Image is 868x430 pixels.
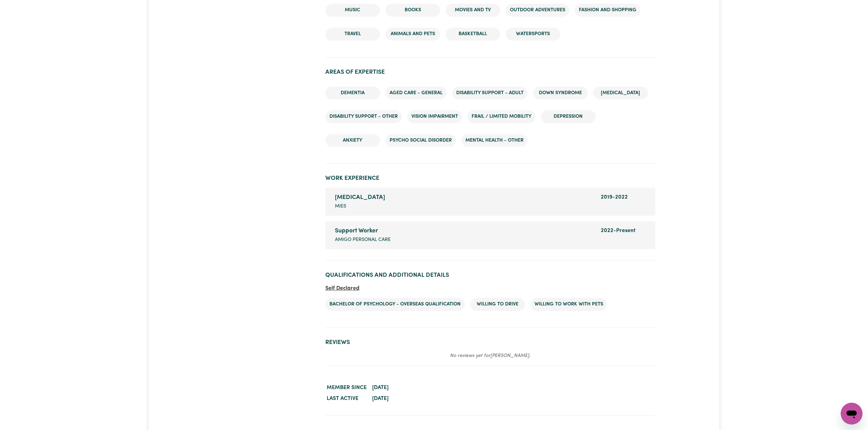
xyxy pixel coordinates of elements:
[450,353,531,358] em: No reviews yet for [PERSON_NAME] .
[325,69,655,76] h2: Areas of Expertise
[325,272,655,279] h2: Qualifications and Additional Details
[467,110,535,123] li: Frail / limited mobility
[385,134,456,147] li: Psycho social disorder
[446,4,500,17] li: Movies and TV
[506,4,569,17] li: Outdoor adventures
[325,28,380,41] li: Travel
[385,87,447,100] li: Aged care - General
[325,382,368,393] dt: Member since
[325,87,380,100] li: Dementia
[385,28,440,41] li: Animals and pets
[533,87,588,100] li: Down syndrome
[385,4,440,17] li: Books
[446,28,500,41] li: Basketball
[325,4,380,17] li: Music
[575,4,640,17] li: Fashion and shopping
[335,203,346,210] span: MIES
[325,339,655,346] h2: Reviews
[452,87,528,100] li: Disability support - Adult
[407,110,462,123] li: Vision impairment
[335,227,593,235] div: Support Worker
[372,385,389,390] time: [DATE]
[335,193,593,202] div: [MEDICAL_DATA]
[530,298,607,311] li: Willing to work with pets
[841,403,863,425] iframe: Button to launch messaging window
[335,236,391,244] span: Amigo Personal Care
[325,175,655,182] h2: Work Experience
[470,298,525,311] li: Willing to drive
[541,110,596,123] li: Depression
[325,393,368,404] dt: Last active
[325,298,465,311] li: Bachelor of psychology - overseas qualification
[593,87,648,100] li: [MEDICAL_DATA]
[601,228,636,233] span: 2022 - Present
[461,134,528,147] li: Mental Health - Other
[325,134,380,147] li: Anxiety
[506,28,560,41] li: Watersports
[325,286,360,291] span: Self Declared
[601,195,628,200] span: 2019 - 2022
[325,110,402,123] li: Disability support - Other
[372,396,389,401] time: [DATE]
